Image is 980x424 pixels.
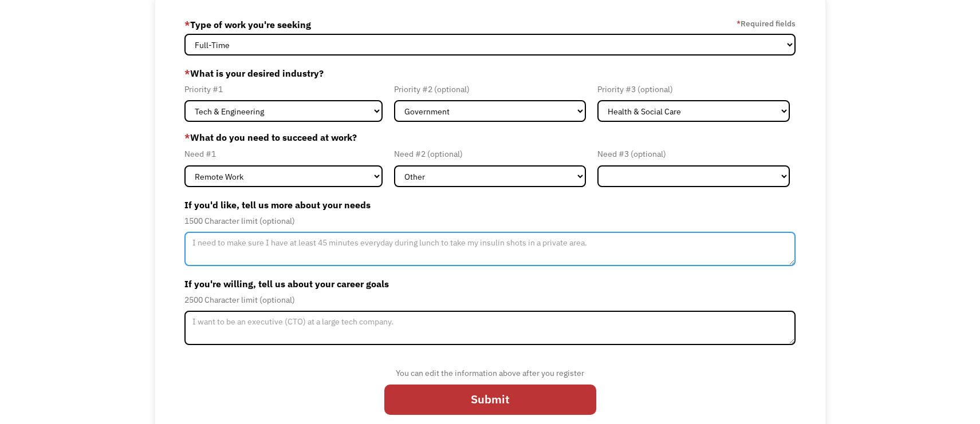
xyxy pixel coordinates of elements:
[184,196,796,214] label: If you'd like, tell us more about your needs
[184,293,796,307] div: 2500 Character limit (optional)
[597,82,790,96] div: Priority #3 (optional)
[184,275,796,293] label: If you're willing, tell us about your career goals
[384,366,596,380] div: You can edit the information above after you register
[394,147,587,161] div: Need #2 (optional)
[184,15,311,34] label: Type of work you're seeking
[184,15,796,423] form: Member-Update-Form-Step2
[184,130,796,144] label: What do you need to succeed at work?
[597,147,790,161] div: Need #3 (optional)
[184,64,796,82] label: What is your desired industry?
[184,214,796,228] div: 1500 Character limit (optional)
[737,17,796,30] label: Required fields
[184,82,383,96] div: Priority #1
[384,385,596,415] input: Submit
[184,147,383,161] div: Need #1
[394,82,587,96] div: Priority #2 (optional)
